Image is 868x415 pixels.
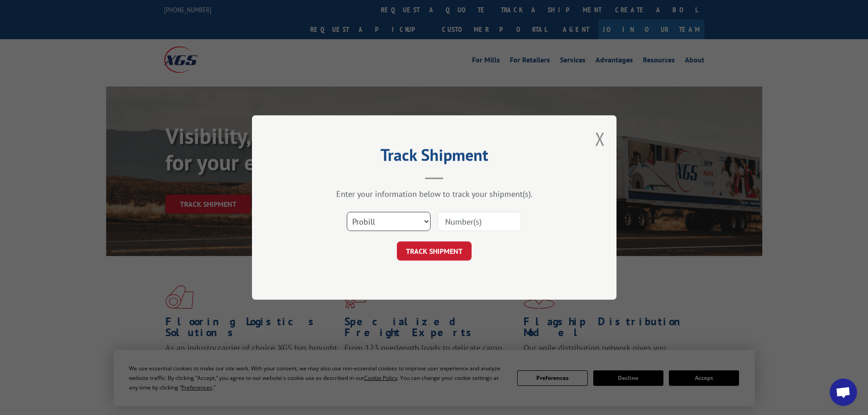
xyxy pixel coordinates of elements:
[437,212,521,231] input: Number(s)
[298,149,571,166] h2: Track Shipment
[595,127,605,151] button: Close modal
[397,241,472,261] button: TRACK SHIPMENT
[830,379,857,406] div: Open chat
[298,189,571,199] div: Enter your information below to track your shipment(s).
